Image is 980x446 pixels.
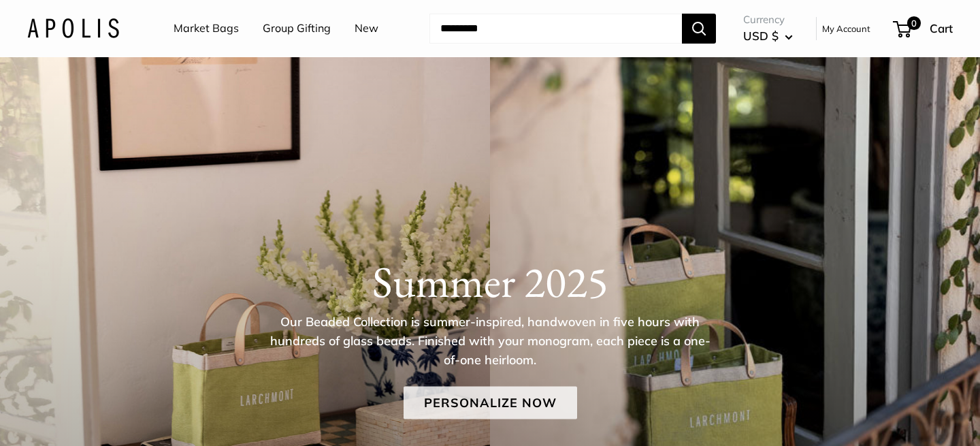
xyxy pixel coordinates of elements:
[27,18,119,38] img: Apolis
[822,20,870,37] a: My Account
[429,14,682,44] input: Search...
[269,312,711,369] p: Our Beaded Collection is summer-inspired, handwoven in five hours with hundreds of glass beads. F...
[907,16,921,30] span: 0
[743,10,793,29] span: Currency
[743,29,779,43] span: USD $
[27,255,953,307] h1: Summer 2025
[930,21,953,35] span: Cart
[894,18,953,39] a: 0 Cart
[743,25,793,47] button: USD $
[355,18,378,39] a: New
[404,386,577,419] a: Personalize Now
[682,14,716,44] button: Search
[174,18,239,39] a: Market Bags
[263,18,331,39] a: Group Gifting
